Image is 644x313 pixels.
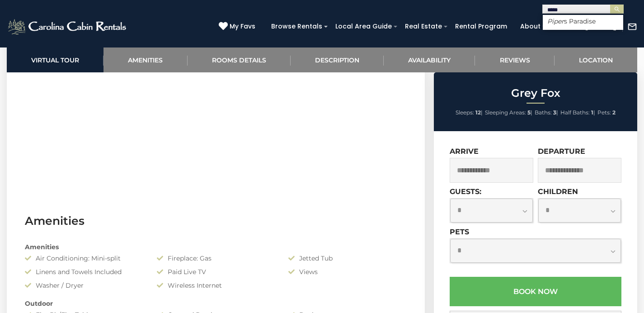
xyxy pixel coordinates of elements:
[485,107,532,119] li: |
[485,109,526,116] span: Sleeping Areas:
[230,22,255,31] span: My Favs
[219,22,258,32] a: My Favs
[384,47,475,72] a: Availability
[331,19,396,33] a: Local Area Guide
[627,22,637,32] img: mail-regular-white.png
[612,109,616,116] strong: 2
[7,18,129,36] img: White-1-2.png
[475,109,481,116] strong: 12
[547,17,564,25] em: Piper
[456,109,474,116] span: Sleeps:
[150,281,282,290] div: Wireless Internet
[291,47,384,72] a: Description
[150,267,282,276] div: Paid Live TV
[553,109,556,116] strong: 3
[560,109,590,116] span: Half Baths:
[560,107,595,119] li: |
[18,254,150,263] div: Air Conditioning: Mini-split
[527,109,531,116] strong: 5
[18,267,150,276] div: Linens and Towels Included
[538,147,585,156] label: Departure
[450,187,481,196] label: Guests:
[535,107,558,119] li: |
[282,254,414,263] div: Jetted Tub
[516,19,545,33] a: About
[451,19,512,33] a: Rental Program
[7,47,103,72] a: Virtual Tour
[18,299,414,308] div: Outdoor
[535,109,552,116] span: Baths:
[555,47,637,72] a: Location
[543,17,623,25] li: s Paradise
[591,109,593,116] strong: 1
[436,87,635,99] h2: Grey Fox
[538,187,578,196] label: Children
[597,109,611,116] span: Pets:
[18,281,150,290] div: Washer / Dryer
[400,19,447,33] a: Real Estate
[456,107,483,119] li: |
[188,47,291,72] a: Rooms Details
[267,19,327,33] a: Browse Rentals
[25,213,407,229] h3: Amenities
[18,242,414,251] div: Amenities
[475,47,554,72] a: Reviews
[282,267,414,276] div: Views
[103,47,187,72] a: Amenities
[450,147,479,156] label: Arrive
[450,277,621,306] button: Book Now
[450,228,469,236] label: Pets
[150,254,282,263] div: Fireplace: Gas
